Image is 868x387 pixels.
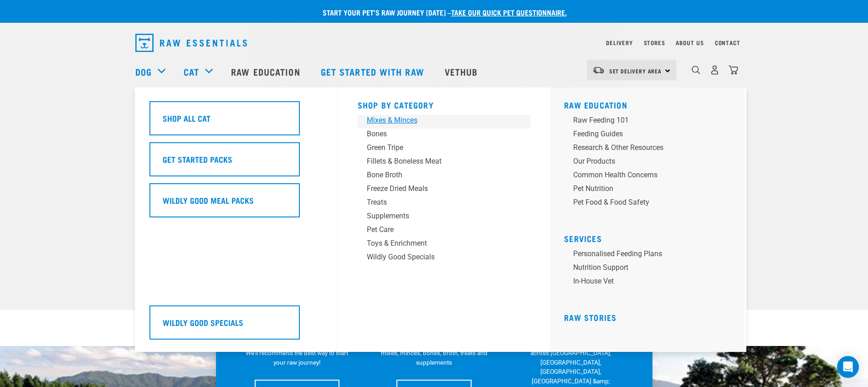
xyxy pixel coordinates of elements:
[606,41,632,44] a: Delivery
[135,65,152,78] a: Dog
[163,112,211,124] h5: Shop All Cat
[128,30,740,56] nav: dropdown navigation
[715,41,740,44] a: Contact
[609,69,662,72] span: Set Delivery Area
[358,100,531,108] h5: Shop By Category
[358,197,531,211] a: Treats
[573,183,715,194] div: Pet Nutrition
[184,65,199,78] a: Cat
[564,115,737,129] a: Raw Feeding 101
[564,129,737,142] a: Feeding Guides
[358,129,531,142] a: Bones
[564,248,737,262] a: Personalised Feeding Plans
[163,316,243,328] h5: Wildly Good Specials
[312,53,436,90] a: Get started with Raw
[358,224,531,238] a: Pet Care
[149,142,323,183] a: Get Started Packs
[367,183,509,194] div: Freeze Dried Meals
[564,262,737,276] a: Nutrition Support
[358,156,531,170] a: Fillets & Boneless Meat
[564,315,616,320] a: Raw Stories
[367,142,509,153] div: Green Tripe
[710,65,719,75] img: user.png
[358,115,531,129] a: Mixes & Minces
[729,65,738,75] img: home-icon@2x.png
[367,252,509,263] div: Wildly Good Specials
[436,53,489,90] a: Vethub
[149,305,323,346] a: Wildly Good Specials
[163,194,254,206] h5: Wildly Good Meal Packs
[135,34,247,52] img: Raw Essentials Logo
[564,142,737,156] a: Research & Other Resources
[692,66,700,74] img: home-icon-1@2x.png
[573,170,715,181] div: Common Health Concerns
[358,183,531,197] a: Freeze Dried Meals
[676,41,704,44] a: About Us
[564,197,737,211] a: Pet Food & Food Safety
[367,129,509,139] div: Bones
[358,170,531,183] a: Bone Broth
[367,211,509,222] div: Supplements
[573,129,715,139] div: Feeding Guides
[367,156,509,167] div: Fillets & Boneless Meat
[573,197,715,208] div: Pet Food & Food Safety
[222,53,311,90] a: Raw Education
[367,115,509,126] div: Mixes & Minces
[592,66,605,74] img: van-moving.png
[367,224,509,235] div: Pet Care
[367,197,509,208] div: Treats
[573,142,715,153] div: Research & Other Resources
[358,252,531,265] a: Wildly Good Specials
[564,156,737,170] a: Our Products
[573,115,715,126] div: Raw Feeding 101
[149,183,323,224] a: Wildly Good Meal Packs
[564,103,627,107] a: Raw Education
[367,238,509,249] div: Toys & Enrichment
[564,183,737,197] a: Pet Nutrition
[573,156,715,167] div: Our Products
[163,153,232,165] h5: Get Started Packs
[358,238,531,252] a: Toys & Enrichment
[564,276,737,289] a: In-house vet
[358,211,531,224] a: Supplements
[564,234,737,241] h5: Services
[644,41,665,44] a: Stores
[367,170,509,181] div: Bone Broth
[564,170,737,183] a: Common Health Concerns
[358,142,531,156] a: Green Tripe
[837,356,859,378] div: Open Intercom Messenger
[149,101,323,142] a: Shop All Cat
[451,10,567,14] a: take our quick pet questionnaire.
